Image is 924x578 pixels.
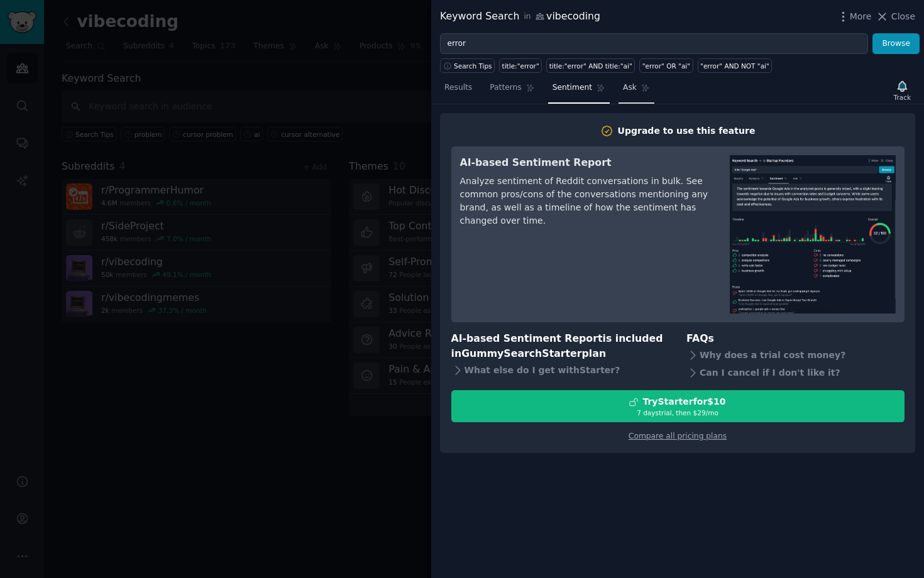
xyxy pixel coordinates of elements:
div: Can I cancel if I don't like it? [686,364,905,381]
button: Browse [872,33,920,55]
h3: AI-based Sentiment Report [460,155,712,171]
button: Track [889,77,915,104]
button: More [837,10,872,23]
span: Sentiment [553,82,592,94]
a: title:"error" AND title:"ai" [546,58,635,73]
span: More [850,10,872,23]
div: 7 days trial, then $ 29 /mo [452,408,904,417]
span: Patterns [490,82,521,94]
span: GummySearch Starter [461,347,581,359]
a: Results [440,78,476,104]
a: Compare all pricing plans [629,432,727,440]
button: TryStarterfor$107 daystrial, then $29/mo [451,390,905,422]
span: Close [891,10,915,23]
button: Close [876,10,915,23]
div: title:"error" [502,62,539,70]
a: Ask [619,78,654,104]
div: Track [894,93,911,102]
span: in [524,11,531,23]
div: Analyze sentiment of Reddit conversations in bulk. See common pros/cons of the conversations ment... [460,175,712,227]
h3: AI-based Sentiment Report is included in plan [451,331,669,362]
span: Search Tips [454,62,492,70]
button: Search Tips [440,58,495,73]
a: Sentiment [548,78,610,104]
input: Try a keyword related to your business [440,33,868,55]
a: Patterns [485,78,539,104]
a: title:"error" [499,58,542,73]
h3: FAQs [686,331,905,347]
div: Upgrade to use this feature [618,124,756,138]
a: "error" AND NOT "ai" [698,58,773,73]
div: Try Starter for $10 [642,395,725,408]
div: "error" OR "ai" [642,62,690,70]
div: Keyword Search vibecoding [440,9,600,25]
span: Results [444,82,472,94]
div: title:"error" AND title:"ai" [549,62,632,70]
img: AI-based Sentiment Report [730,155,896,314]
div: What else do I get with Starter ? [451,362,669,379]
a: "error" OR "ai" [639,58,693,73]
div: "error" AND NOT "ai" [700,62,769,70]
div: Why does a trial cost money? [686,346,905,364]
span: Ask [623,82,637,94]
